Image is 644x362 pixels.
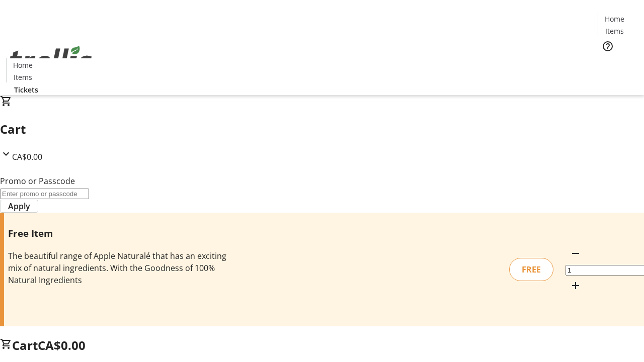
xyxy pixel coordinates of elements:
a: Items [598,26,630,36]
a: Items [7,72,39,82]
span: Items [14,72,32,82]
h3: Free Item [8,226,228,240]
span: CA$0.00 [38,337,86,353]
a: Tickets [6,84,46,95]
a: Tickets [598,58,638,69]
span: Tickets [606,58,630,69]
img: Orient E2E Organization 5VlIFcayl0's Logo [6,35,96,85]
span: Items [605,26,624,36]
a: Home [598,14,630,24]
a: Home [7,60,39,70]
span: CA$0.00 [12,151,42,162]
button: Increment by one [566,276,586,296]
button: Help [598,36,618,56]
button: Decrement by one [566,243,586,263]
span: Apply [8,200,30,212]
span: Tickets [14,84,38,95]
span: Home [605,14,624,24]
span: Home [13,60,33,70]
div: The beautiful range of Apple Naturalé that has an exciting mix of natural ingredients. With the G... [8,250,228,286]
div: FREE [509,258,553,281]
